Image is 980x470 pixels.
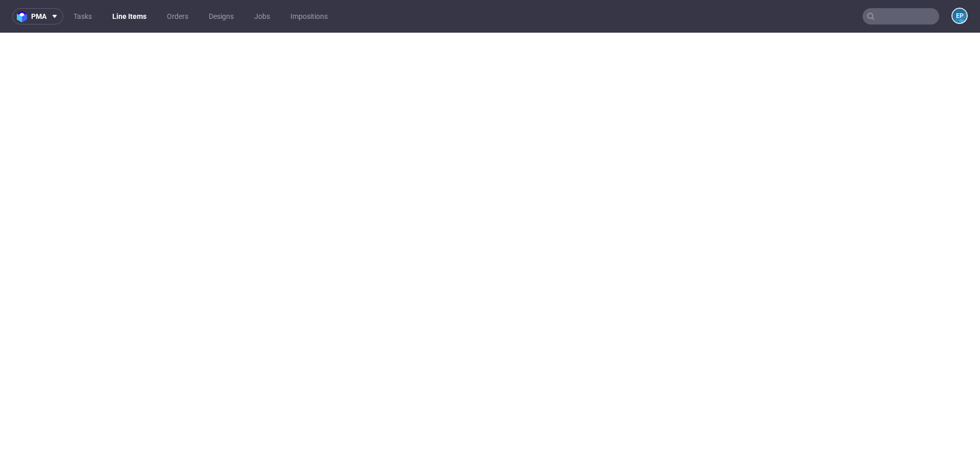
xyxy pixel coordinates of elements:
a: Line Items [106,8,153,24]
a: Orders [161,8,194,24]
button: pma [12,8,63,24]
span: pma [31,13,46,20]
figcaption: EP [952,9,967,23]
a: Tasks [67,8,98,24]
a: Jobs [248,8,276,24]
a: Impositions [284,8,334,24]
a: Designs [203,8,240,24]
img: logo [17,11,31,22]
